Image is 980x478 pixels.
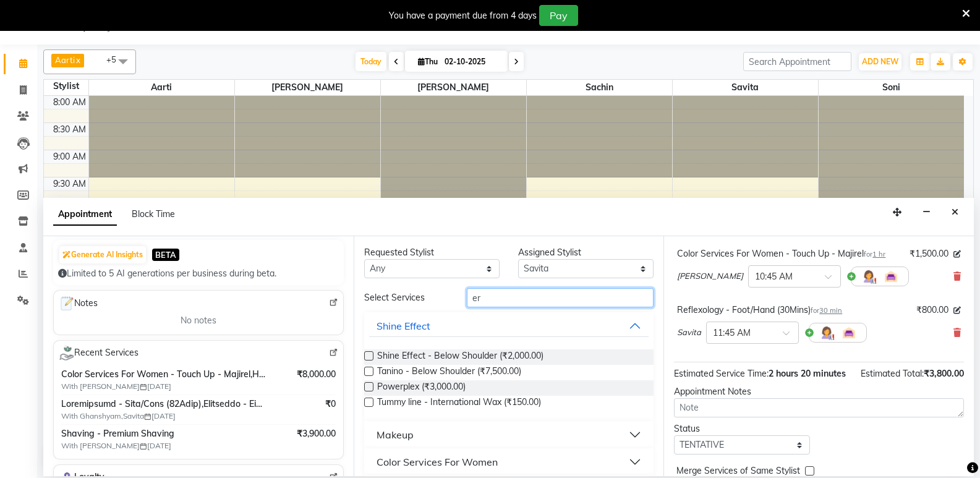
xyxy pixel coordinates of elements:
span: Soni [819,80,965,95]
img: Hairdresser.png [819,325,834,340]
span: ₹8,000.00 [297,368,336,381]
span: Powerplex (₹3,000.00) [377,380,466,396]
i: Edit price [953,307,961,314]
span: 30 min [819,306,842,315]
span: With [PERSON_NAME] [DATE] [61,381,216,392]
span: [PERSON_NAME] [235,80,380,95]
span: [PERSON_NAME] [677,270,743,283]
span: Aarti [55,55,75,65]
span: Recent Services [59,346,138,361]
small: for [811,306,842,315]
div: Shine Effect [377,318,430,333]
input: 2025-10-02 [441,53,503,71]
a: x [75,55,80,65]
small: for [864,250,885,258]
div: Requested Stylist [364,246,500,259]
div: Reflexology - Foot/Hand (30Mins) [677,304,842,317]
span: [PERSON_NAME] [381,80,526,95]
div: Limited to 5 AI generations per business during beta. [58,267,339,280]
span: Aarti [89,80,234,95]
input: Search by service name [467,288,654,307]
div: Color Services For Women - Touch Up - Majirel [677,247,885,260]
span: ADD NEW [862,57,898,66]
span: No notes [181,314,216,327]
span: Tummy line - International Wax (₹150.00) [377,396,541,411]
span: Notes [59,296,98,312]
input: Search Appointment [743,52,851,71]
button: Makeup [369,424,649,446]
span: Today [356,52,386,71]
div: Color Services For Women [377,455,498,469]
div: Appointment Notes [674,385,964,398]
span: ₹3,800.00 [924,368,964,379]
span: 1 hr [872,250,885,258]
img: Hairdresser.png [861,269,876,284]
span: With [PERSON_NAME] [DATE] [61,440,216,451]
div: 8:00 AM [51,96,88,109]
button: ADD NEW [859,53,901,70]
div: Assigned Stylist [518,246,654,259]
img: Interior.png [842,325,856,340]
span: Estimated Service Time: [674,368,769,379]
button: Pay [539,5,578,26]
span: Shaving - Premium Shaving [61,427,267,440]
button: Close [946,203,964,222]
span: ₹0 [325,398,336,411]
div: Status [674,422,809,435]
button: Shine Effect [369,315,649,337]
button: Color Services For Women [369,451,649,473]
span: Block Time [132,208,175,220]
span: ₹800.00 [916,304,948,317]
div: 8:30 AM [51,123,88,136]
div: Select Services [355,291,458,304]
div: Makeup [377,427,414,442]
span: ₹3,900.00 [297,427,336,440]
span: Color Services For Women - Touch Up - Majirel,Hair Spa - Hair Upto Waist,Color Services For Women... [61,368,267,381]
span: Estimated Total: [861,368,924,379]
span: Tanino - Below Shoulder (₹7,500.00) [377,365,521,380]
span: Thu [415,57,441,66]
img: Interior.png [884,269,898,284]
div: 9:00 AM [51,150,88,163]
span: With Ghanshyam,Savita [DATE] [61,411,216,422]
div: 9:30 AM [51,177,88,190]
span: BETA [152,249,179,260]
span: Sachin [527,80,672,95]
span: Loremipsumd - Sita/Cons (82Adip),Elitseddo - Eiusmod,Temporinc - Utlabore,Etdolorem - Aliq,Enimad... [61,398,267,411]
span: Savita [677,326,701,339]
span: 2 hours 20 minutes [769,368,846,379]
span: Appointment [53,203,117,226]
span: ₹1,500.00 [910,247,948,260]
div: You have a payment due from 4 days [389,9,537,22]
span: Savita [673,80,818,95]
button: Generate AI Insights [59,246,146,263]
div: Stylist [44,80,88,93]
span: Shine Effect - Below Shoulder (₹2,000.00) [377,349,543,365]
i: Edit price [953,250,961,258]
span: +5 [106,54,126,64]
